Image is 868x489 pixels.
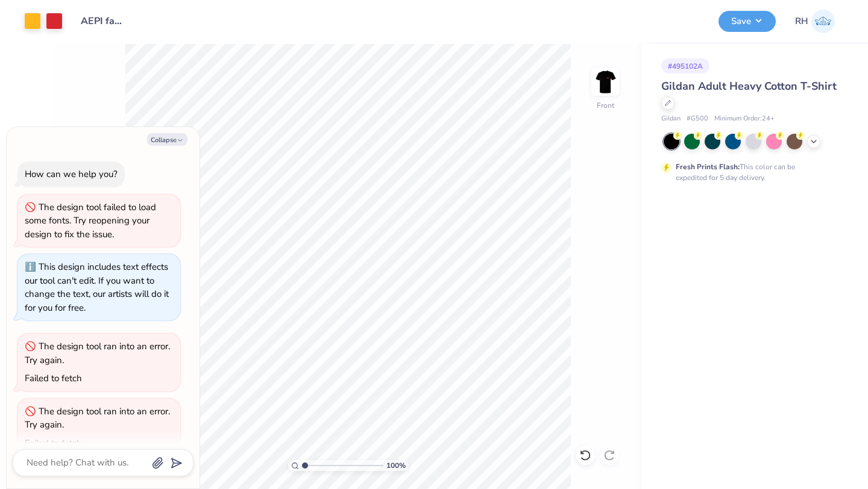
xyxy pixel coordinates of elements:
[661,114,681,124] span: Gildan
[25,261,169,314] div: This design includes text effects our tool can't edit. If you want to change the text, our artist...
[72,9,131,33] input: Untitled Design
[25,405,170,431] div: The design tool ran into an error. Try again.
[687,114,708,124] span: # G500
[676,161,824,183] div: This color can be expedited for 5 day delivery.
[25,372,82,384] div: Failed to fetch
[714,114,775,124] span: Minimum Order: 24 +
[25,201,156,240] div: The design tool failed to load some fonts. Try reopening your design to fix the issue.
[386,460,406,471] span: 100 %
[593,70,617,94] img: Front
[25,340,170,366] div: The design tool ran into an error. Try again.
[147,133,187,146] button: Collapse
[597,100,614,111] div: Front
[676,162,740,172] strong: Fresh Prints Flash:
[25,168,118,180] div: How can we help you?
[25,437,82,449] div: Failed to fetch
